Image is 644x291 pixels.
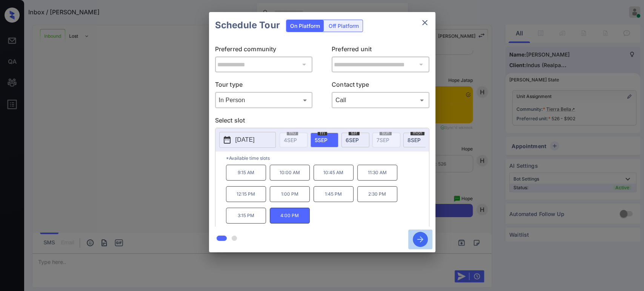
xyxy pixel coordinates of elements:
[315,137,327,143] span: 5 SEP
[407,137,421,143] span: 8 SEP
[310,133,338,147] div: date-select
[408,230,432,249] button: btn-next
[332,44,429,57] p: Preferred unit
[318,131,327,135] span: fri
[215,116,429,128] p: Select slot
[334,94,427,106] div: Call
[286,20,324,32] div: On Platform
[226,165,266,181] p: 9:15 AM
[270,165,310,181] p: 10:00 AM
[209,12,286,38] h2: Schedule Tour
[235,135,255,144] p: [DATE]
[215,80,313,92] p: Tour type
[314,165,354,181] p: 10:45 AM
[226,186,266,202] p: 12:15 PM
[417,15,432,30] button: close
[215,44,313,57] p: Preferred community
[332,80,429,92] p: Contact type
[357,165,397,181] p: 11:30 AM
[403,133,431,147] div: date-select
[219,132,276,148] button: [DATE]
[270,208,310,224] p: 4:00 PM
[325,20,363,32] div: Off Platform
[357,186,397,202] p: 2:30 PM
[226,208,266,224] p: 3:15 PM
[217,94,311,106] div: In Person
[226,152,429,165] p: *Available time slots
[270,186,310,202] p: 1:00 PM
[410,131,424,135] span: mon
[341,133,369,147] div: date-select
[346,137,359,143] span: 6 SEP
[314,186,354,202] p: 1:45 PM
[349,131,360,135] span: sat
